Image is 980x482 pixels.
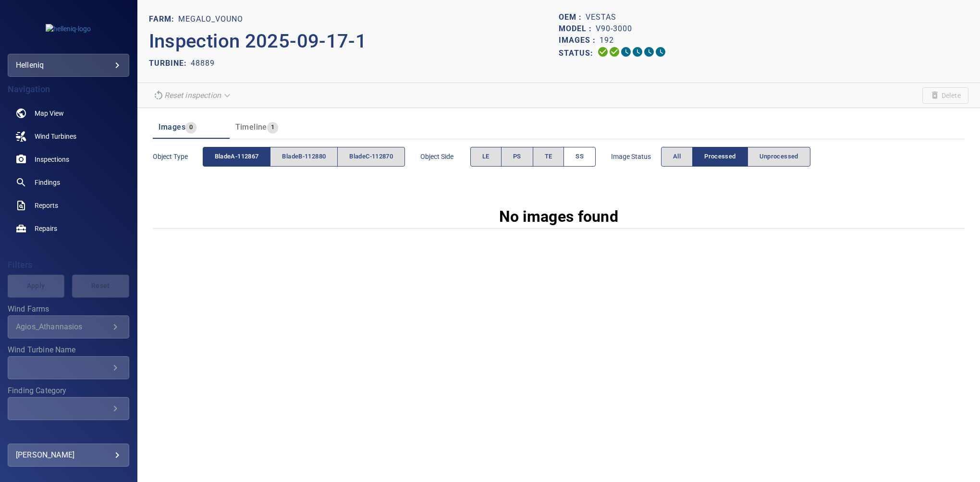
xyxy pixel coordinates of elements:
button: LE [470,147,502,167]
span: PS [513,151,521,162]
svg: Selecting 0% [620,46,632,58]
span: Object type [153,152,203,161]
span: Processed [704,151,735,162]
svg: Matching 0% [643,46,655,58]
div: Wind Farms [8,315,129,338]
div: objectSide [470,147,596,167]
span: Findings [35,178,60,187]
div: Wind Turbine Name [8,356,129,379]
p: Model : [559,23,596,35]
span: LE [482,151,490,162]
button: Unprocessed [747,147,810,167]
span: Unprocessed [759,151,798,162]
div: Finding Category [8,397,129,420]
p: 48889 [191,58,215,69]
span: Repairs [35,224,57,233]
label: Finding Category [8,387,129,395]
a: windturbines noActive [8,125,129,148]
p: Images : [559,35,600,46]
a: findings noActive [8,171,129,194]
div: objectType [203,147,405,167]
p: Inspection 2025-09-17-1 [149,27,559,56]
span: 0 [185,122,196,133]
span: Reports [35,201,58,210]
svg: Uploading 100% [597,46,609,58]
button: SS [563,147,596,167]
h4: Filters [8,260,129,270]
div: helleniq [16,58,121,73]
div: helleniq [8,54,129,77]
svg: Classification 0% [655,46,666,58]
a: inspections noActive [8,148,129,171]
h4: Navigation [8,84,129,94]
p: Status: [559,46,597,60]
em: Reset inspection [164,91,221,100]
button: All [661,147,693,167]
span: TE [545,151,552,162]
span: Images [159,122,185,132]
svg: Data Formatted 100% [609,46,620,58]
img: helleniq-logo [46,24,91,34]
div: imageStatus [661,147,810,167]
p: No images found [499,205,619,228]
span: Unable to delete the inspection due to your user permissions [922,87,968,104]
span: Wind Turbines [35,132,76,141]
button: PS [501,147,533,167]
span: Object Side [420,152,470,161]
div: [PERSON_NAME] [16,447,121,463]
label: Finding Type [8,428,129,435]
p: V90-3000 [596,23,632,35]
button: TE [533,147,564,167]
span: bladeA-112867 [215,151,259,162]
svg: ML Processing 0% [632,46,643,58]
span: Inspections [35,155,69,164]
p: Megalo_Vouno [178,13,243,25]
span: bladeB-112880 [282,151,326,162]
span: Timeline [235,122,267,132]
a: reports noActive [8,194,129,217]
button: bladeC-112870 [337,147,405,167]
label: Wind Farms [8,305,129,313]
div: Unable to reset the inspection due to your user permissions [149,87,236,104]
span: 1 [267,122,278,133]
p: 192 [600,35,614,46]
span: All [673,151,681,162]
p: OEM : [559,12,586,23]
button: bladeB-112880 [270,147,338,167]
button: bladeA-112867 [203,147,271,167]
label: Wind Turbine Name [8,346,129,354]
p: Vestas [586,12,616,23]
span: bladeC-112870 [349,151,393,162]
span: Image Status [611,152,661,161]
div: Agios_Athannasios [16,322,110,331]
a: map noActive [8,102,129,125]
span: Map View [35,108,64,118]
p: FARM: [149,13,178,25]
a: repairs noActive [8,217,129,240]
p: TURBINE: [149,58,191,69]
button: Processed [692,147,747,167]
div: Reset inspection [149,87,236,104]
span: SS [576,151,584,162]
